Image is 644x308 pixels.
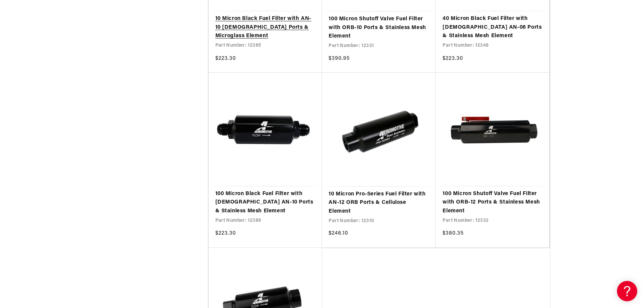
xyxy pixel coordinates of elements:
a: 100 Micron Shutoff Valve Fuel Filter with ORB-10 Ports & Stainless Mesh Element [329,15,429,41]
a: 40 Micron Black Fuel Filter with [DEMOGRAPHIC_DATA] AN-06 Ports & Stainless Mesh Element [443,15,543,41]
a: 10 Micron Pro-Series Fuel Filter with AN-12 ORB Ports & Cellulose Element [329,190,429,216]
a: 100 Micron Shutoff Valve Fuel Filter with ORB-12 Ports & Stainless Mesh Element [443,190,543,216]
a: 100 Micron Black Fuel Filter with [DEMOGRAPHIC_DATA] AN-10 Ports & Stainless Mesh Element [215,190,315,216]
a: 10 Micron Black Fuel Filter with AN-10 [DEMOGRAPHIC_DATA] Ports & Microglass Element [215,15,315,41]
